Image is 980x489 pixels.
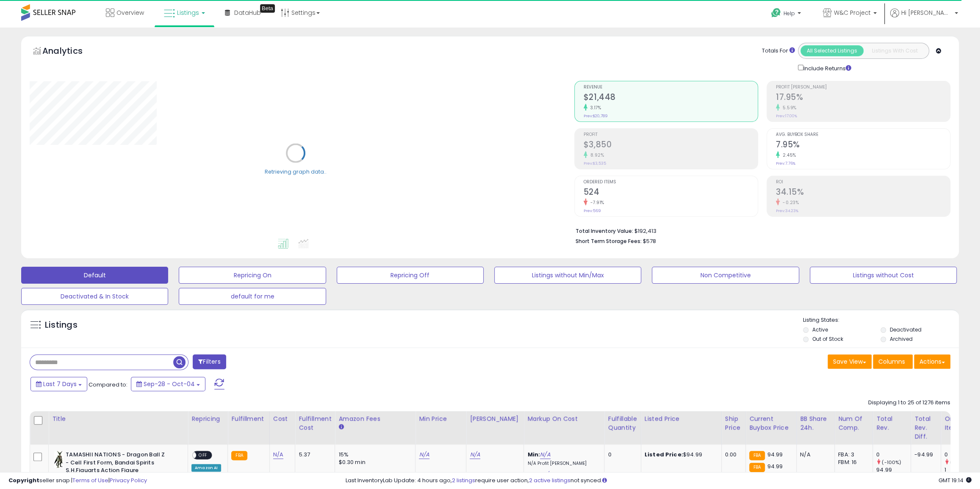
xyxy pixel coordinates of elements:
[876,466,911,474] div: 94.99
[52,414,184,423] div: Title
[780,199,799,206] small: -0.23%
[273,450,283,459] a: N/A
[800,451,828,459] div: N/A
[191,464,221,472] div: Amazon AI
[890,326,922,333] label: Deactivated
[776,92,950,104] h2: 17.95%
[43,380,77,388] span: Last 7 Days
[838,459,866,466] div: FBM: 16
[749,463,765,472] small: FBA
[419,414,462,423] div: Min Price
[776,113,797,119] small: Prev: 17.00%
[587,105,601,111] small: 3.17%
[542,470,552,479] a: N/A
[834,8,871,17] span: W&C Project
[608,414,637,432] div: Fulfillable Quantity
[882,459,901,466] small: (-100%)
[527,470,542,478] b: Max:
[652,267,799,284] button: Non Competitive
[338,459,409,466] div: $0.30 min
[45,319,78,331] h5: Listings
[338,414,412,423] div: Amazon Fees
[812,326,828,333] label: Active
[529,476,570,484] a: 2 active listings
[776,208,798,213] small: Prev: 34.23%
[890,335,913,343] label: Archived
[868,399,950,407] div: Displaying 1 to 25 of 1276 items
[470,450,480,459] a: N/A
[338,451,409,459] div: 15%
[643,237,656,245] span: $578
[803,316,959,324] p: Listing States:
[838,414,869,432] div: Num of Comp.
[584,133,758,137] span: Profit
[764,1,809,28] a: Help
[66,451,169,477] b: TAMASHII NATIONS - Dragon Ball Z - Cell First Form, Bandai Spirits S.H.Figuarts Action Figure
[878,357,905,366] span: Columns
[584,187,758,199] h2: 524
[177,8,199,17] span: Listings
[876,414,907,432] div: Total Rev.
[299,451,328,459] div: 5.37
[890,8,958,28] a: Hi [PERSON_NAME]
[338,423,343,431] small: Amazon Fees.
[131,377,205,391] button: Sep-28 - Oct-04
[749,451,765,460] small: FBA
[470,414,520,423] div: [PERSON_NAME]
[767,450,783,459] span: 94.99
[725,414,742,432] div: Ship Price
[527,450,540,459] b: Min:
[587,152,604,158] small: 8.92%
[901,8,952,17] span: Hi [PERSON_NAME]
[576,238,642,245] b: Short Term Storage Fees:
[776,140,950,151] h2: 7.95%
[273,414,292,423] div: Cost
[608,451,634,459] div: 0
[527,461,598,467] p: N/A Profit [PERSON_NAME]
[337,267,484,284] button: Repricing Off
[828,354,872,369] button: Save View
[30,377,87,391] button: Last 7 Days
[749,414,793,432] div: Current Buybox Price
[260,4,275,13] div: Tooltip anchor
[584,208,601,213] small: Prev: 569
[645,451,715,459] div: $94.99
[234,8,261,17] span: DataHub
[944,466,979,474] div: 1
[873,354,913,369] button: Columns
[89,381,127,389] span: Compared to:
[584,161,606,166] small: Prev: $3,535
[144,380,195,388] span: Sep-28 - Oct-04
[8,477,147,485] div: seller snap | |
[42,45,99,59] h5: Analytics
[776,187,950,199] h2: 34.15%
[776,180,950,185] span: ROI
[725,451,739,459] div: 0.00
[780,105,797,111] small: 5.59%
[780,152,796,158] small: 2.45%
[776,161,795,166] small: Prev: 7.76%
[938,476,972,484] span: 2025-10-12 19:14 GMT
[584,180,758,185] span: Ordered Items
[783,10,795,17] span: Help
[776,85,950,90] span: Profit [PERSON_NAME]
[584,85,758,90] span: Revenue
[231,451,247,460] small: FBA
[876,451,911,459] div: 0
[54,451,64,468] img: 41qJcBeU7-L._SL40_.jpg
[193,354,226,369] button: Filters
[191,414,224,423] div: Repricing
[527,414,601,423] div: Markup on Cost
[771,8,781,18] i: Get Help
[838,451,866,459] div: FBA: 3
[8,476,39,484] strong: Copyright
[576,227,633,235] b: Total Inventory Value:
[419,450,429,459] a: N/A
[21,267,168,284] button: Default
[800,45,864,56] button: All Selected Listings
[540,450,550,459] a: N/A
[645,414,718,423] div: Listed Price
[950,459,969,466] small: (-100%)
[762,47,795,55] div: Totals For
[914,414,937,441] div: Total Rev. Diff.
